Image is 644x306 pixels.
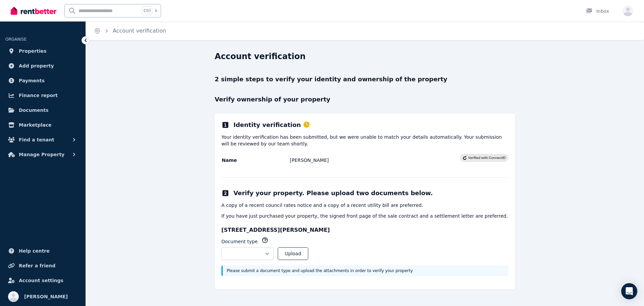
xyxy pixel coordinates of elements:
[221,134,508,147] p: Your identity verification has been submitted, but we were unable to match your details automatic...
[5,103,80,117] a: Documents
[221,226,508,234] h3: [STREET_ADDRESS][PERSON_NAME]
[113,28,166,34] a: Account verification
[24,293,68,301] span: [PERSON_NAME]
[215,95,515,104] p: Verify ownership of your property
[19,47,47,55] span: Properties
[19,136,54,144] span: Find a tenant
[5,148,80,161] button: Manage Property
[221,202,508,209] p: A copy of a recent council rates notice and a copy of a recent utility bill are preferred.
[5,59,80,73] a: Add property
[142,6,152,15] span: Ctrl
[586,8,609,14] div: Inbox
[233,188,433,198] h2: Verify your property. Please upload two documents below.
[221,157,289,164] td: Name
[221,238,258,245] label: Document type
[5,37,26,42] span: ORGANISE
[19,91,58,99] span: Finance report
[5,74,80,87] a: Payments
[19,121,51,129] span: Marketplace
[19,276,63,285] span: Account settings
[155,8,157,13] span: k
[5,259,80,272] a: Refer a friend
[233,120,310,130] h2: Identity verification
[19,62,54,70] span: Add property
[19,106,49,114] span: Documents
[5,244,80,258] a: Help centre
[19,77,45,85] span: Payments
[86,21,174,40] nav: Breadcrumb
[5,118,80,132] a: Marketplace
[19,150,64,159] span: Manage Property
[621,283,637,299] div: Open Intercom Messenger
[278,247,308,260] button: Upload
[19,262,55,270] span: Refer a friend
[5,133,80,146] button: Find a tenant
[289,157,460,164] td: [PERSON_NAME]
[5,44,80,58] a: Properties
[215,75,515,84] p: 2 simple steps to verify your identity and ownership of the property
[215,51,306,62] h1: Account verification
[227,268,504,273] p: Please submit a document type and upload the attachments in order to verify your property
[19,247,50,255] span: Help centre
[5,89,80,102] a: Finance report
[11,6,56,16] img: RentBetter
[221,213,508,219] p: If you have just purchased your property, the signed front page of the sale contract and a settle...
[5,274,80,287] a: Account settings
